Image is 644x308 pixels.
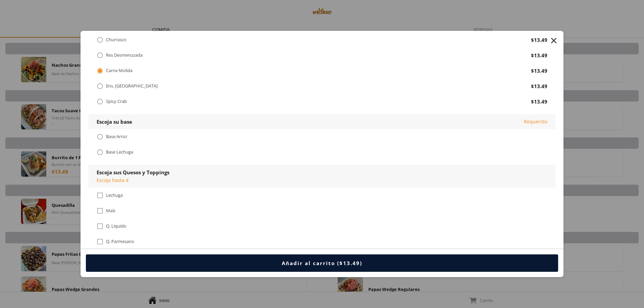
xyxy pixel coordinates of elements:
div:  [97,207,103,214]
div: $13.49 [531,67,547,74]
div: Lechuga [106,192,123,198]
div: Base Lechuga [106,149,133,155]
div: $13.49 [531,37,547,43]
div: Añadir al carrito ($13.49) [282,260,362,266]
div:  [97,82,103,90]
div: $13.49 [531,52,547,59]
div:  [97,52,103,59]
div: Q. Parmesano [106,239,134,244]
div: $13.49 [531,98,547,105]
div:  [97,36,103,44]
div: Requerido [524,118,547,125]
div:  [97,148,103,156]
div: Ens. [GEOGRAPHIC_DATA] [106,83,158,89]
div: Q. Liquido [106,223,126,229]
div: Churrasco [106,37,126,43]
div: Escoja sus Quesos y Toppings [97,169,169,176]
button: Añadir al carrito ($13.49) [86,254,558,272]
div: Spicy Crab [106,99,127,104]
div:  [97,238,103,245]
div: Carne Molida [106,68,132,73]
div: Base Arroz [106,134,127,139]
div: $13.49 [531,83,547,89]
div:  [97,98,103,105]
div:  [97,192,103,199]
div:  [97,223,103,230]
div: Escoja hasta 4 [97,177,169,184]
div: Maíz [106,208,115,213]
div:  [97,67,103,74]
button:  [549,36,558,45]
div: Escoja su base [97,118,132,125]
div: Res Desmenuzada [106,52,143,58]
div:  [97,133,103,140]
